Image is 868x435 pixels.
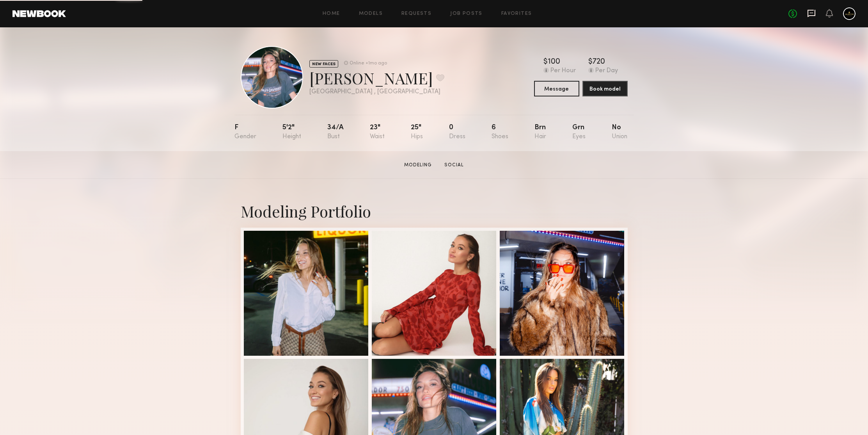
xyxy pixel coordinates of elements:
[401,162,435,169] a: Modeling
[593,58,605,66] div: 720
[309,89,444,95] div: [GEOGRAPHIC_DATA] , [GEOGRAPHIC_DATA]
[282,124,301,140] div: 5'2"
[534,81,579,96] button: Message
[441,162,467,169] a: Social
[582,81,628,96] button: Book model
[450,11,483,16] a: Job Posts
[241,201,628,221] div: Modeling Portfolio
[588,58,593,66] div: $
[350,61,387,66] div: Online +1mo ago
[327,124,344,140] div: 34/a
[550,68,576,75] div: Per Hour
[323,11,340,16] a: Home
[543,58,548,66] div: $
[234,124,256,140] div: F
[370,124,385,140] div: 23"
[449,124,465,140] div: 0
[501,11,532,16] a: Favorites
[309,68,444,88] div: [PERSON_NAME]
[595,68,618,75] div: Per Day
[534,124,546,140] div: Brn
[411,124,423,140] div: 25"
[401,11,431,16] a: Requests
[612,124,627,140] div: No
[548,58,560,66] div: 100
[309,60,338,68] div: NEW FACES
[572,124,586,140] div: Grn
[359,11,383,16] a: Models
[492,124,508,140] div: 6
